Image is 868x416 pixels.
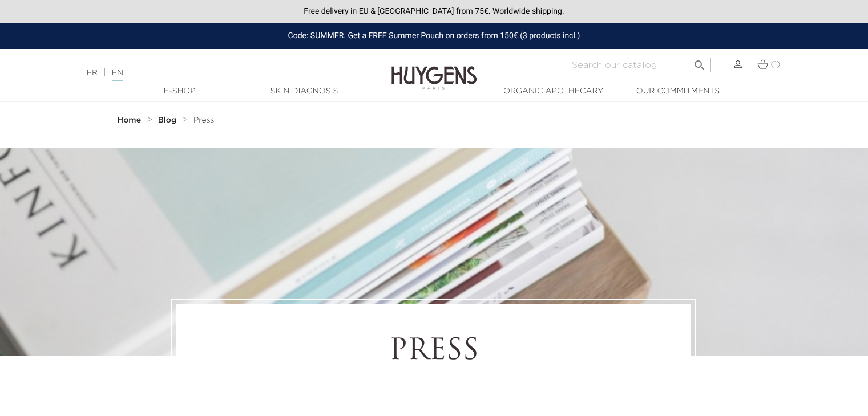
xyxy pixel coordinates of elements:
a: Home [118,116,144,125]
span: Press [193,116,215,124]
a: EN [112,69,123,81]
i:  [693,55,706,69]
input: Search [566,58,711,72]
a: Our commitments [621,85,735,97]
button:  [689,54,710,70]
div: | [81,66,353,80]
a: E-Shop [123,85,237,97]
a: (1) [757,60,781,69]
span: (1) [770,60,780,68]
strong: Blog [158,116,177,124]
a: Press [193,116,215,125]
a: FR [87,69,98,77]
img: Huygens [391,48,477,92]
a: Blog [158,116,180,125]
h1: Press [208,335,660,369]
a: Organic Apothecary [496,85,611,97]
strong: Home [118,116,142,124]
a: Skin Diagnosis [247,85,361,97]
